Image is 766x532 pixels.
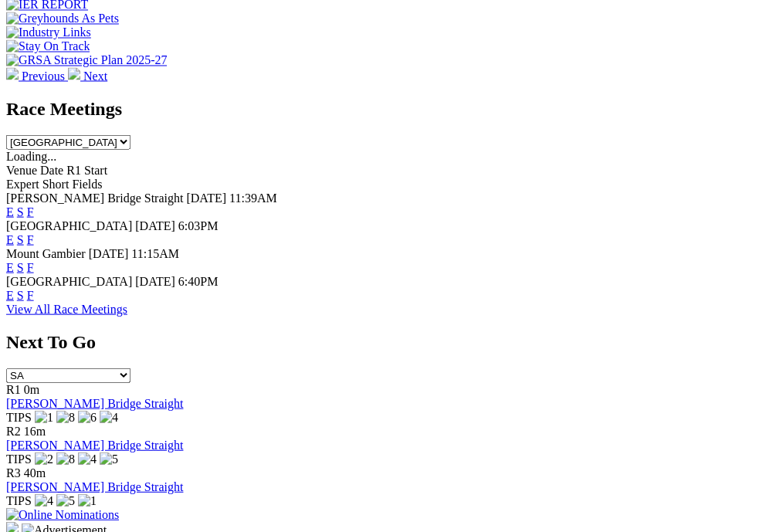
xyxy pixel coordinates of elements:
[22,69,65,82] span: Previous
[78,452,97,466] img: 4
[6,163,37,176] span: Venue
[17,232,24,246] a: S
[6,149,56,162] span: Loading...
[6,177,39,190] span: Expert
[6,12,119,25] img: Greyhounds As Pets
[131,246,179,259] span: 11:15AM
[6,246,86,259] span: Mount Gambier
[6,69,68,82] a: Previous
[178,274,219,287] span: 6:40PM
[17,205,24,218] a: S
[89,246,129,259] span: [DATE]
[178,219,219,232] span: 6:03PM
[27,205,34,218] a: F
[6,424,21,437] span: R2
[72,177,102,190] span: Fields
[6,219,132,232] span: [GEOGRAPHIC_DATA]
[135,219,175,232] span: [DATE]
[6,479,183,493] a: [PERSON_NAME] Bridge Straight
[6,232,14,246] a: E
[6,302,127,315] a: View All Race Meetings
[6,396,183,409] a: [PERSON_NAME] Bridge Straight
[6,25,91,39] img: Industry Links
[6,98,760,119] h2: Race Meetings
[100,452,118,466] img: 5
[17,288,24,301] a: S
[40,163,63,176] span: Date
[6,382,21,395] span: R1
[24,382,39,395] span: 0m
[56,410,75,424] img: 8
[6,191,183,204] span: [PERSON_NAME] Bridge Straight
[66,163,107,176] span: R1 Start
[6,331,760,352] h2: Next To Go
[35,410,53,424] img: 1
[6,507,119,521] img: Online Nominations
[6,274,132,287] span: [GEOGRAPHIC_DATA]
[17,260,24,273] a: S
[27,288,34,301] a: F
[6,438,183,451] a: [PERSON_NAME] Bridge Straight
[186,191,226,204] span: [DATE]
[68,69,107,82] a: Next
[135,274,175,287] span: [DATE]
[229,191,277,204] span: 11:39AM
[68,67,80,80] img: chevron-right-pager-white.svg
[6,260,14,273] a: E
[6,452,32,465] span: TIPS
[78,493,97,507] img: 1
[83,69,107,82] span: Next
[24,466,46,479] span: 40m
[6,39,90,53] img: Stay On Track
[6,493,32,507] span: TIPS
[27,232,34,246] a: F
[78,410,97,424] img: 6
[35,452,53,466] img: 2
[27,260,34,273] a: F
[6,67,19,80] img: chevron-left-pager-white.svg
[35,493,53,507] img: 4
[42,177,69,190] span: Short
[100,410,118,424] img: 4
[6,466,21,479] span: R3
[6,288,14,301] a: E
[56,493,75,507] img: 5
[6,53,167,67] img: GRSA Strategic Plan 2025-27
[6,205,14,218] a: E
[6,410,32,423] span: TIPS
[24,424,46,437] span: 16m
[56,452,75,466] img: 8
